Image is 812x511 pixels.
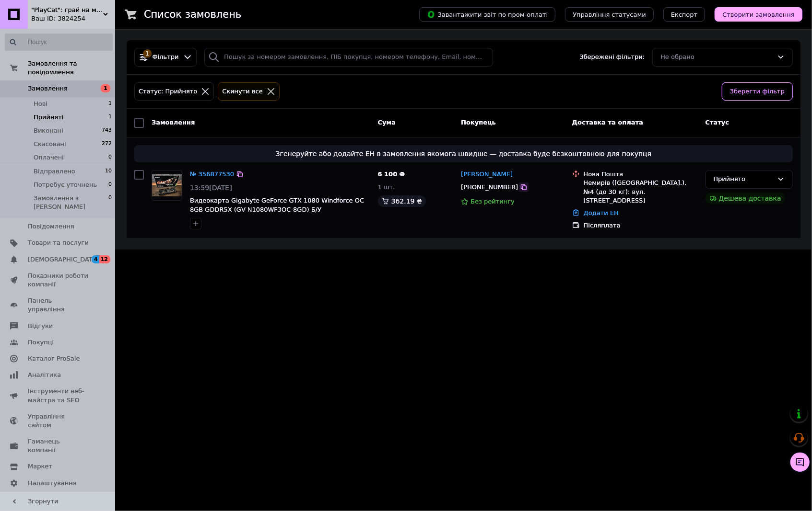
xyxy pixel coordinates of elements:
[427,10,548,19] span: Завантажити звіт по пром-оплаті
[706,193,785,204] div: Дешева доставка
[28,371,61,379] span: Аналітика
[28,84,68,93] span: Замовлення
[108,113,112,122] span: 1
[461,170,513,179] a: [PERSON_NAME]
[28,437,89,454] span: Гаманець компанії
[190,170,234,178] a: № 356877530
[573,11,646,18] span: Управління статусами
[5,34,113,51] input: Пошук
[204,48,493,67] input: Пошук за номером замовлення, ПІБ покупця, номером телефону, Email, номером накладної
[34,100,47,108] span: Нові
[152,174,182,197] img: Фото товару
[31,6,103,14] span: "PlayCat": грай на максимум!
[565,7,654,22] button: Управління статусами
[471,198,515,205] span: Без рейтингу
[660,52,773,62] div: Не обрано
[108,194,112,211] span: 0
[153,53,179,62] span: Фільтри
[28,296,89,314] span: Панель управління
[671,11,698,18] span: Експорт
[461,119,496,126] span: Покупець
[152,170,182,201] a: Фото товару
[584,221,698,230] div: Післяплата
[28,255,99,264] span: [DEMOGRAPHIC_DATA]
[378,170,405,178] span: 6 100 ₴
[144,9,241,20] h1: Список замовлень
[584,209,619,216] a: Додати ЕН
[34,167,75,176] span: Відправлено
[722,82,793,101] button: Зберегти фільтр
[101,84,110,92] span: 1
[790,453,810,472] button: Чат з покупцем
[190,184,232,192] span: 13:59[DATE]
[34,194,108,211] span: Замовлення з [PERSON_NAME]
[584,170,698,179] div: Нова Пошта
[28,222,74,231] span: Повідомлення
[714,174,773,184] div: Прийнято
[34,113,63,122] span: Прийняті
[722,11,795,18] span: Створити замовлення
[28,322,53,330] span: Відгуки
[28,59,115,77] span: Замовлення та повідомлення
[138,149,789,159] span: Згенеруйте або додайте ЕН в замовлення якомога швидше — доставка буде безкоштовною для покупця
[143,49,152,58] div: 1
[378,183,395,191] span: 1 шт.
[190,197,364,213] a: Видеокарта Gigabyte GeForce GTX 1080 Windforce OC 8GB GDDR5X (GV-N1080WF3OC-8GD) Б/У
[152,119,195,126] span: Замовлення
[459,181,520,193] div: [PHONE_NUMBER]
[28,354,80,363] span: Каталог ProSale
[34,126,63,135] span: Виконані
[28,272,89,289] span: Показники роботи компанії
[28,387,89,404] span: Інструменти веб-майстра та SEO
[220,87,265,97] div: Cкинути все
[99,255,110,263] span: 12
[105,167,112,176] span: 10
[34,140,66,148] span: Скасовані
[102,140,112,148] span: 272
[579,53,645,62] span: Збережені фільтри:
[584,179,698,205] div: Немирів ([GEOGRAPHIC_DATA].), №4 (до 30 кг): вул. [STREET_ADDRESS]
[108,181,112,189] span: 0
[419,7,555,22] button: Завантажити звіт по пром-оплаті
[378,195,426,207] div: 362.19 ₴
[28,462,52,471] span: Маркет
[378,119,396,126] span: Cума
[102,126,112,135] span: 743
[572,119,643,126] span: Доставка та оплата
[92,255,99,263] span: 4
[34,181,97,189] span: Потребує уточнень
[28,479,77,488] span: Налаштування
[663,7,706,22] button: Експорт
[28,338,54,347] span: Покупці
[137,87,199,97] div: Статус: Прийнято
[706,119,730,126] span: Статус
[730,87,785,97] span: Зберегти фільтр
[715,7,802,22] button: Створити замовлення
[28,238,89,247] span: Товари та послуги
[705,11,802,18] a: Створити замовлення
[34,153,64,162] span: Оплачені
[28,412,89,430] span: Управління сайтом
[108,153,112,162] span: 0
[31,14,115,23] div: Ваш ID: 3824254
[108,100,112,108] span: 1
